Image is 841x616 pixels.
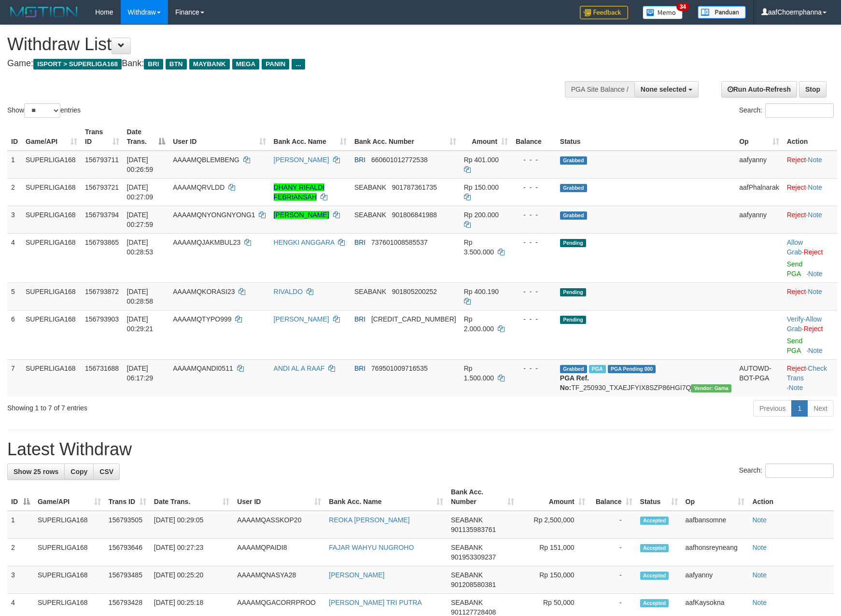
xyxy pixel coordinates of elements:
[451,516,483,524] span: SEABANK
[451,608,496,616] span: Copy 901127728408 to clipboard
[85,288,119,295] span: 156793872
[354,238,365,246] span: BRI
[735,359,783,396] td: AUTOWD-BOT-PGA
[274,238,335,246] a: HENGKI ANGGARA
[150,566,234,594] td: [DATE] 00:25:20
[144,59,163,70] span: BRI
[518,511,589,539] td: Rp 2,500,000
[166,59,187,70] span: BTN
[640,572,669,580] span: Accepted
[329,544,414,551] a: FAJAR WAHYU NUGROHO
[7,399,343,413] div: Showing 1 to 7 of 7 entries
[518,539,589,566] td: Rp 151,000
[589,539,636,566] td: -
[34,483,105,511] th: Game/API: activate to sort column ascending
[270,123,350,151] th: Bank Acc. Name: activate to sort column ascending
[451,571,483,579] span: SEABANK
[34,511,105,539] td: SUPERLIGA168
[173,238,240,246] span: AAAAMQJAKMBUL23
[808,347,823,354] a: Note
[70,468,87,476] span: Copy
[233,511,325,539] td: AAAAMQASSKOP20
[752,544,767,551] a: Note
[682,511,749,539] td: aafbansomne
[516,364,552,373] div: - - -
[640,599,669,607] span: Accepted
[7,511,34,539] td: 1
[173,156,239,164] span: AAAAMQBLEMBENG
[589,566,636,594] td: -
[640,517,669,525] span: Accepted
[808,288,822,295] a: Note
[7,151,22,179] td: 1
[173,183,224,191] span: AAAAMQRVLDD
[565,81,634,98] div: PGA Site Balance /
[22,206,81,233] td: SUPERLIGA168
[329,599,422,606] a: [PERSON_NAME] TRI PUTRA
[7,123,22,151] th: ID
[676,2,689,11] span: 34
[127,238,154,256] span: [DATE] 00:28:53
[560,288,586,296] span: Pending
[85,238,119,246] span: 156793865
[85,315,119,323] span: 156793903
[512,123,556,151] th: Balance
[783,310,837,359] td: · ·
[354,156,365,164] span: BRI
[447,483,518,511] th: Bank Acc. Number: activate to sort column ascending
[464,238,494,256] span: Rp 3.500.000
[808,156,822,164] a: Note
[123,123,169,151] th: Date Trans.: activate to sort column descending
[787,364,806,372] a: Reject
[85,183,119,191] span: 156793721
[464,183,499,191] span: Rp 150.000
[739,463,834,478] label: Search:
[105,539,150,566] td: 156793646
[292,59,305,70] span: ...
[274,315,329,323] a: [PERSON_NAME]
[371,156,428,164] span: Copy 660601012772538 to clipboard
[22,282,81,310] td: SUPERLIGA168
[24,103,60,118] select: Showentries
[464,156,499,164] span: Rp 401.000
[7,282,22,310] td: 5
[169,123,269,151] th: User ID: activate to sort column ascending
[560,316,586,324] span: Pending
[556,123,735,151] th: Status
[354,364,365,372] span: BRI
[329,516,409,524] a: REOKA [PERSON_NAME]
[127,364,154,382] span: [DATE] 06:17:29
[150,539,234,566] td: [DATE] 00:27:23
[560,156,587,165] span: Grabbed
[274,183,325,201] a: DHANY RIFALDI FEBRIANSAH
[232,59,260,70] span: MEGA
[560,374,589,392] b: PGA Ref. No:
[516,182,552,192] div: - - -
[748,483,834,511] th: Action
[783,178,837,206] td: ·
[636,483,682,511] th: Status: activate to sort column ascending
[516,238,552,247] div: - - -
[783,359,837,396] td: · ·
[641,85,687,93] span: None selected
[765,103,834,118] input: Search:
[451,553,496,561] span: Copy 901953309237 to clipboard
[799,81,827,98] a: Stop
[99,468,113,476] span: CSV
[682,539,749,566] td: aafhonsreyneang
[765,463,834,478] input: Search:
[516,314,552,324] div: - - -
[354,211,386,219] span: SEABANK
[464,288,499,295] span: Rp 400.190
[451,544,483,551] span: SEABANK
[460,123,512,151] th: Amount: activate to sort column ascending
[354,288,386,295] span: SEABANK
[451,581,496,588] span: Copy 901208580381 to clipboard
[85,211,119,219] span: 156793794
[371,364,428,372] span: Copy 769501009716535 to clipboard
[233,566,325,594] td: AAAAMQNASYA28
[150,511,234,539] td: [DATE] 00:29:05
[787,238,803,256] a: Allow Grab
[464,211,499,219] span: Rp 200.000
[22,310,81,359] td: SUPERLIGA168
